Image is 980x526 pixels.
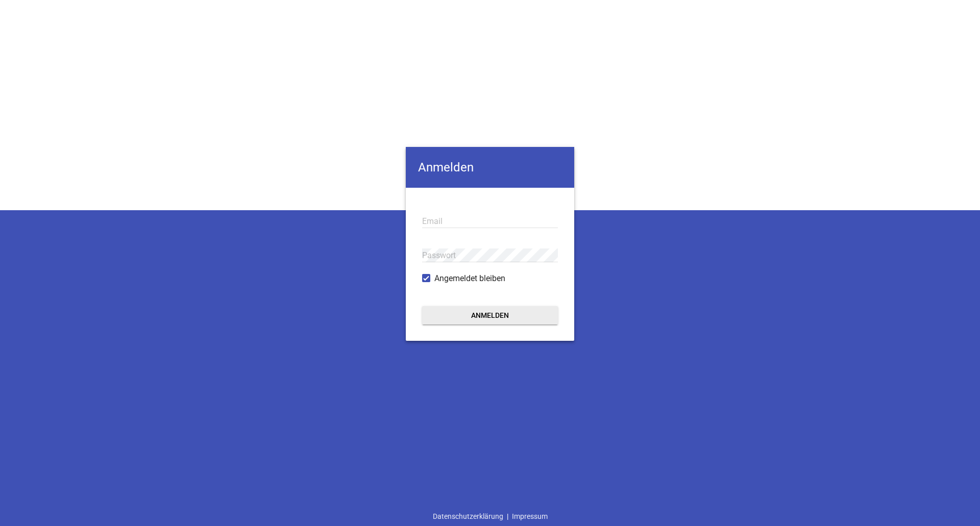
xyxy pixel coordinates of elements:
span: Angemeldet bleiben [434,272,505,285]
a: Datenschutzerklärung [429,507,507,526]
button: Anmelden [422,306,558,324]
h4: Anmelden [406,147,574,188]
div: | [429,507,551,526]
a: Impressum [508,507,551,526]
